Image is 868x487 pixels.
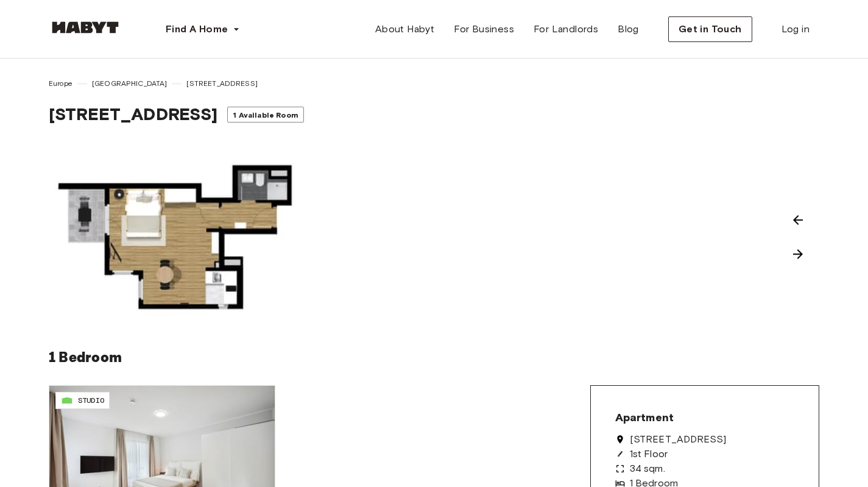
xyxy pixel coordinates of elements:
img: image-carousel-arrow [786,208,810,232]
a: For Landlords [524,17,608,41]
a: Log in [772,17,819,41]
span: 1 Available Room [233,110,298,119]
span: Europe [49,78,72,89]
span: [STREET_ADDRESS] [630,435,726,444]
span: [STREET_ADDRESS] [186,78,257,89]
span: Log in [782,22,810,37]
span: 34 sqm. [630,464,665,474]
img: image [49,149,314,325]
a: For Business [444,17,524,41]
img: Habyt [49,21,122,34]
span: Find A Home [166,22,228,37]
span: Apartment [615,410,674,425]
span: Get in Touch [679,22,742,37]
span: For Business [454,22,514,37]
span: Blog [618,22,639,37]
span: 1st Floor [630,449,668,459]
button: Get in Touch [668,16,752,42]
span: [GEOGRAPHIC_DATA] [92,78,168,89]
span: [STREET_ADDRESS] [49,104,217,124]
img: image-carousel-arrow [786,242,810,266]
button: Find A Home [156,17,250,41]
span: About Habyt [375,22,434,37]
a: About Habyt [365,17,444,41]
a: Blog [608,17,649,41]
h6: 1 Bedroom [49,345,819,371]
span: For Landlords [534,22,598,37]
span: STUDIO [78,395,104,406]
